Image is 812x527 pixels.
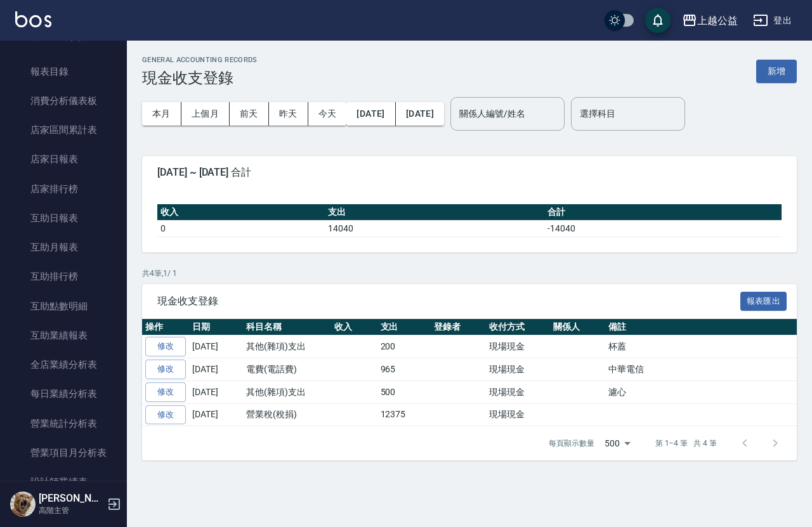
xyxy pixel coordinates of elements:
[142,69,258,87] h3: 現金收支登錄
[142,56,258,64] h2: GENERAL ACCOUNTING RECORDS
[486,335,550,358] td: 現場現金
[189,319,243,335] th: 日期
[655,438,717,449] p: 第 1–4 筆 共 4 筆
[145,382,186,402] a: 修改
[331,319,377,335] th: 收入
[645,8,671,33] button: save
[396,102,444,126] button: [DATE]
[5,292,122,321] a: 互助點數明細
[5,350,122,379] a: 全店業績分析表
[5,409,122,438] a: 營業統計分析表
[740,294,787,306] a: 報表匯出
[5,115,122,145] a: 店家區間累計表
[189,358,243,381] td: [DATE]
[5,321,122,350] a: 互助業績報表
[377,335,431,358] td: 200
[243,335,331,358] td: 其他(雜項)支出
[39,492,103,505] h5: [PERSON_NAME]
[756,60,797,83] button: 新增
[243,381,331,403] td: 其他(雜項)支出
[486,381,550,403] td: 現場現金
[157,204,325,221] th: 收入
[486,319,550,335] th: 收付方式
[599,426,635,460] div: 500
[486,403,550,426] td: 現場現金
[230,102,269,126] button: 前天
[431,319,486,335] th: 登錄者
[5,233,122,262] a: 互助月報表
[377,358,431,381] td: 965
[5,379,122,408] a: 每日業績分析表
[243,319,331,335] th: 科目名稱
[189,381,243,403] td: [DATE]
[325,204,544,221] th: 支出
[346,102,395,126] button: [DATE]
[181,102,230,126] button: 上個月
[145,360,186,379] a: 修改
[142,268,797,279] p: 共 4 筆, 1 / 1
[544,220,782,237] td: -14040
[697,13,738,29] div: 上越公益
[5,262,122,291] a: 互助排行榜
[142,102,181,126] button: 本月
[550,319,605,335] th: 關係人
[142,319,189,335] th: 操作
[10,491,36,517] img: Person
[377,403,431,426] td: 12375
[269,102,308,126] button: 昨天
[243,403,331,426] td: 營業稅(稅捐)
[5,174,122,204] a: 店家排行榜
[740,292,787,311] button: 報表匯出
[145,337,186,356] a: 修改
[5,145,122,174] a: 店家日報表
[325,220,544,237] td: 14040
[157,220,325,237] td: 0
[308,102,347,126] button: 今天
[39,505,103,516] p: 高階主管
[544,204,782,221] th: 合計
[189,403,243,426] td: [DATE]
[15,11,51,27] img: Logo
[377,381,431,403] td: 500
[486,358,550,381] td: 現場現金
[5,204,122,233] a: 互助日報表
[157,166,782,179] span: [DATE] ~ [DATE] 合計
[5,467,122,497] a: 設計師業績表
[157,295,740,308] span: 現金收支登錄
[677,8,743,34] button: 上越公益
[5,86,122,115] a: 消費分析儀表板
[145,405,186,425] a: 修改
[377,319,431,335] th: 支出
[748,9,797,32] button: 登出
[549,438,594,449] p: 每頁顯示數量
[243,358,331,381] td: 電費(電話費)
[756,65,797,77] a: 新增
[5,438,122,467] a: 營業項目月分析表
[189,335,243,358] td: [DATE]
[5,57,122,86] a: 報表目錄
